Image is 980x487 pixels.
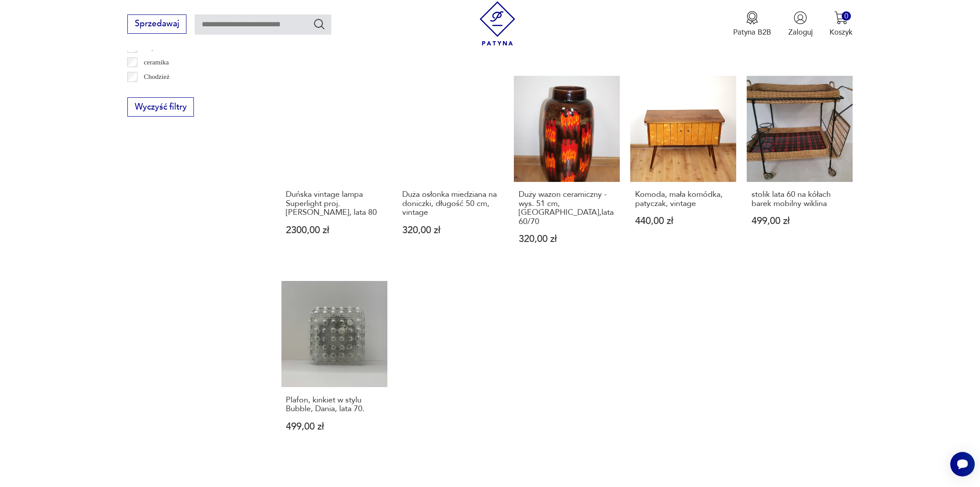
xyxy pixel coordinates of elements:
[733,11,771,37] a: Ikona medaluPatyna B2B
[144,71,170,82] p: Chodzież
[313,18,326,30] button: Szukaj
[747,76,853,264] a: stolik lata 60 na kółach barek mobilny wiklinastolik lata 60 na kółach barek mobilny wiklina499,0...
[286,190,382,217] h3: Duńska vintage lampa Superlight proj. [PERSON_NAME], lata 80
[519,235,615,244] p: 320,00 zł
[752,217,848,226] p: 499,00 zł
[519,190,615,226] h3: Duży wazon ceramiczny - wys. 51 cm, [GEOGRAPHIC_DATA],lata 60/70
[281,281,387,451] a: Plafon, kinkiet w stylu Bubble, Dania, lata 70.Plafon, kinkiet w stylu Bubble, Dania, lata 70.499...
[829,27,853,37] p: Koszyk
[286,226,382,235] p: 2300,00 zł
[127,21,186,28] a: Sprzedawaj
[402,190,499,217] h3: Duża osłonka miedziana na doniczki, długość 50 cm, vintage
[127,14,186,34] button: Sprzedawaj
[402,226,499,235] p: 320,00 zł
[127,97,194,117] button: Wyczyść filtry
[630,76,736,264] a: Komoda, mała komódka, patyczak, vintageKomoda, mała komódka, patyczak, vintage440,00 zł
[752,190,848,208] h3: stolik lata 60 na kółach barek mobilny wiklina
[834,11,848,25] img: Ikona koszyka
[281,76,387,264] a: Duńska vintage lampa Superlight proj. David Mogensen, lata 80Duńska vintage lampa Superlight proj...
[733,27,771,37] p: Patyna B2B
[475,1,520,46] img: Patyna - sklep z meblami i dekoracjami vintage
[286,422,382,431] p: 499,00 zł
[733,11,771,37] button: Patyna B2B
[144,57,169,68] p: ceramika
[286,396,382,414] h3: Plafon, kinkiet w stylu Bubble, Dania, lata 70.
[950,452,975,476] iframe: Smartsupp widget button
[842,11,851,21] div: 0
[788,27,813,37] p: Zaloguj
[398,76,504,264] a: Duża osłonka miedziana na doniczki, długość 50 cm, vintageDuża osłonka miedziana na doniczki, dłu...
[514,76,620,264] a: Duży wazon ceramiczny - wys. 51 cm, West Germany,lata 60/70Duży wazon ceramiczny - wys. 51 cm, [G...
[794,11,807,25] img: Ikonka użytkownika
[635,190,731,208] h3: Komoda, mała komódka, patyczak, vintage
[635,217,731,226] p: 440,00 zł
[788,11,813,37] button: Zaloguj
[144,86,169,97] p: Ćmielów
[829,11,853,37] button: 0Koszyk
[745,11,759,25] img: Ikona medalu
